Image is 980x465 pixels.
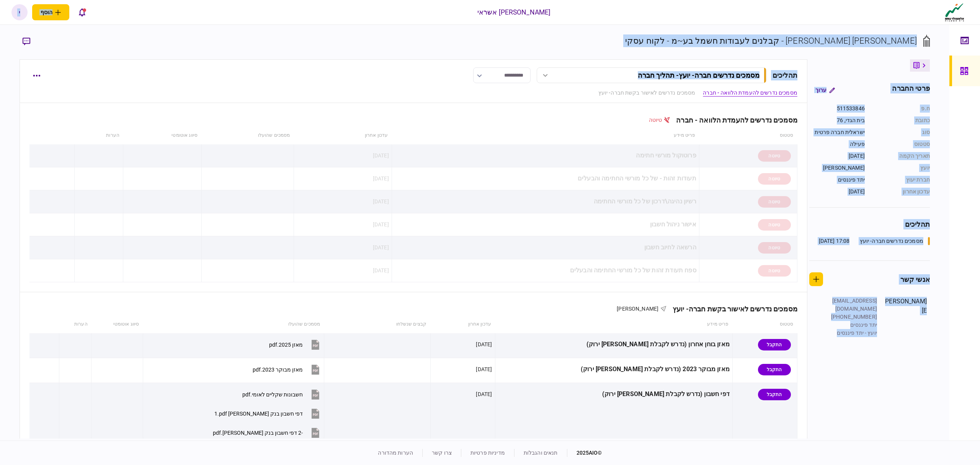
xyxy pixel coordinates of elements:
img: client company logo [943,3,966,22]
div: [DATE] [373,244,389,251]
th: סטטוס [699,127,797,144]
div: סטטוס [872,140,930,148]
th: סטטוס [732,316,797,333]
div: אנשי קשר [900,274,930,285]
th: מסמכים שהועלו [143,316,324,333]
div: טיוטה [758,173,791,185]
div: התקבל [758,339,791,350]
div: עדכון אחרון [872,188,930,196]
th: סיווג אוטומטי [123,127,201,144]
div: אישור ניהול חשבון [395,216,696,233]
th: פריט מידע [495,316,732,333]
div: טיוטה [758,219,791,231]
div: הרשאה לחיוב חשבון [395,239,696,256]
div: יתד פיננסים [827,321,877,329]
div: ישראלית חברה פרטית [809,128,865,136]
div: [DATE] [373,198,389,205]
div: טיוטה [758,242,791,254]
a: מסמכים נדרשים לאישור בקשת חברה- יועץ [598,89,696,97]
div: חברת יעוץ [872,176,930,184]
div: טיוטה [758,150,791,162]
button: דפי חשבון בנק מזרחי 1.pdf [214,405,321,422]
button: י [11,4,28,20]
th: פריט מידע [392,127,699,144]
div: התקבל [758,389,791,400]
div: מאזן מבוקר 2023.pdf [253,367,303,373]
div: ח.פ [872,105,930,113]
a: צרו קשר [432,450,452,456]
div: מסמכים נדרשים להעמדת הלוואה - חברה [670,116,797,124]
div: יועץ [872,164,930,172]
div: התקבל [758,364,791,375]
div: מאזן מבוקר 2023 (נדרש לקבלת [PERSON_NAME] ירוק) [498,361,730,378]
div: תאריך הקמה [872,152,930,160]
div: [DATE] [476,341,492,348]
th: עדכון אחרון [430,316,495,333]
div: [DATE] [476,365,492,373]
button: מאזן מבוקר 2023.pdf [253,361,321,378]
th: קבצים שנשלחו [324,316,430,333]
th: הערות [59,316,91,333]
button: מאזן 2025.pdf [269,336,321,353]
div: דפי חשבון בנק מזרחי 1.pdf [214,411,303,417]
div: מאזן בוחן אחרון (נדרש לקבלת [PERSON_NAME] ירוק) [498,336,730,353]
th: מסמכים שהועלו [201,127,294,144]
th: עדכון אחרון [294,127,392,144]
a: הערות מהדורה [378,450,413,456]
div: כתובת [872,116,930,124]
div: 17:08 [DATE] [819,237,850,245]
div: [PHONE_NUMBER] [827,313,877,321]
div: סוג [872,128,930,136]
div: תהליכים [773,70,797,80]
div: חשבונות שקליים לאומי.pdf [242,391,303,398]
div: [DATE] [809,188,865,196]
div: © 2025 AIO [567,449,602,457]
div: [PERSON_NAME] [PERSON_NAME] - קבלנים לעבודות חשמל בע~מ - לקוח עסקי [625,34,917,47]
div: דפי חשבון (נדרש לקבלת [PERSON_NAME] ירוק) [498,386,730,403]
div: מסמכים נדרשים לאישור בקשת חברה- יועץ [666,305,797,313]
a: מסמכים נדרשים חברה- יועץ17:08 [DATE] [819,237,930,245]
th: הערות [75,127,123,144]
div: [PERSON_NAME] [885,297,927,337]
div: טיוטה [758,265,791,277]
div: פרטי החברה [892,83,929,97]
div: [DATE] [373,267,389,274]
a: מדיניות פרטיות [470,450,505,456]
button: ערוך [809,83,841,97]
div: תהליכים [809,219,930,229]
div: פרוטוקול מורשי חתימה [395,147,696,164]
div: מאזן 2025.pdf [269,342,303,348]
div: תעודות זהות - של כל מורשי החתימה והבעלים [395,170,696,187]
div: בית הגדי, 76 [809,116,865,124]
div: רשיון נהיגה\דרכון של כל מורשי החתימה [395,193,696,210]
div: יועץ - יתד פיננסים [827,329,877,337]
div: [EMAIL_ADDRESS][DOMAIN_NAME] [827,297,877,313]
button: מסמכים נדרשים חברה- יועץ- תהליך חברה [537,67,766,83]
th: סיווג אוטומטי [91,316,143,333]
div: ספח תעודת זהות של כל מורשי החתימה והבעלים [395,262,696,279]
button: חשבונות שקליים לאומי.pdf [242,386,321,403]
button: פתח תפריט להוספת לקוח [32,4,69,20]
div: טיוטה [649,116,670,124]
button: פתח רשימת התראות [74,4,90,20]
div: [DATE] [809,152,865,160]
div: -2 דפי חשבון בנק מזרחי.pdf [213,430,303,436]
button: -2 דפי חשבון בנק מזרחי.pdf [213,424,321,441]
div: מסמכים נדרשים חברה- יועץ - תהליך חברה [638,71,759,79]
div: [DATE] [476,390,492,398]
div: 511533846 [809,105,865,113]
div: פעילה [809,140,865,148]
div: טיוטה [758,196,791,208]
span: [PERSON_NAME] [617,306,658,312]
div: [PERSON_NAME] אשראי [477,7,551,17]
div: [DATE] [373,221,389,228]
div: [PERSON_NAME] [809,164,865,172]
div: [DATE] [373,152,389,159]
div: יתד פיננסים [809,176,865,184]
div: מסמכים נדרשים חברה- יועץ [860,237,923,245]
div: [DATE] [373,175,389,182]
a: תנאים והגבלות [524,450,558,456]
a: מסמכים נדרשים להעמדת הלוואה - חברה [703,89,797,97]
